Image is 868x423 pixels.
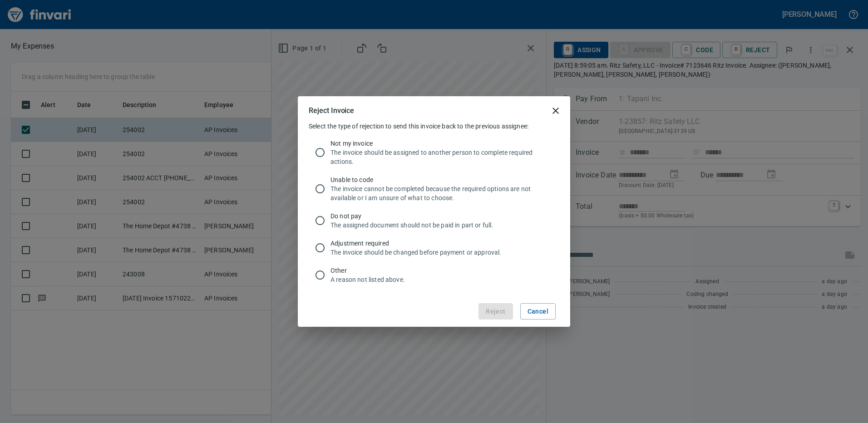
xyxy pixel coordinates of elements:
[330,148,552,166] p: The invoice should be assigned to another person to complete required actions.
[545,100,567,122] button: close
[309,234,559,261] div: Adjustment requiredThe invoice should be changed before payment or approval.
[330,139,552,148] span: Not my invoice
[330,184,552,202] p: The invoice cannot be completed because the required options are not available or I am unsure of ...
[309,123,528,130] span: Select the type of rejection to send this invoice back to the previous assignee:
[528,306,548,317] span: Cancel
[330,248,552,257] p: The invoice should be changed before payment or approval.
[520,303,556,320] button: Cancel
[309,106,354,115] h5: Reject Invoice
[309,261,559,289] div: OtherA reason not listed above.
[330,266,552,275] span: Other
[309,207,559,234] div: Do not payThe assigned document should not be paid in part or full.
[309,171,559,207] div: Unable to codeThe invoice cannot be completed because the required options are not available or I...
[330,175,552,184] span: Unable to code
[330,275,552,284] p: A reason not listed above.
[330,239,552,248] span: Adjustment required
[330,221,552,230] p: The assigned document should not be paid in part or full.
[330,211,552,221] span: Do not pay
[309,134,559,171] div: Not my invoiceThe invoice should be assigned to another person to complete required actions.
